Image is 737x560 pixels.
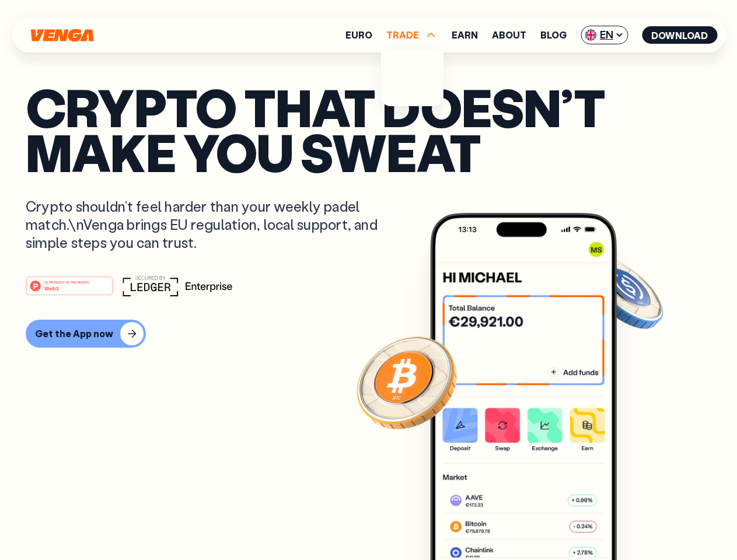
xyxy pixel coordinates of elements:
button: Download [642,26,717,44]
img: Bitcoin [354,330,459,435]
a: #1 PRODUCT OF THE MONTHWeb3 [26,283,113,298]
tspan: #1 PRODUCT OF THE MONTH [44,280,89,283]
a: Blog [540,30,567,40]
span: EN [581,26,628,44]
span: TRADE [386,28,438,42]
svg: Home [29,29,95,42]
tspan: Web3 [44,285,59,291]
a: Earn [452,30,478,40]
div: Get the App now [35,328,113,339]
img: flag-uk [585,29,596,41]
button: Get the App now [26,320,146,348]
a: Get the App now [26,320,711,348]
p: Crypto shouldn’t feel harder than your weekly padel match.\nVenga brings EU regulation, local sup... [26,197,394,252]
a: About [492,30,526,40]
span: TRADE [386,30,419,40]
img: USDC coin [582,251,666,335]
p: Crypto that doesn’t make you sweat [26,85,711,174]
a: Euro [345,30,372,40]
